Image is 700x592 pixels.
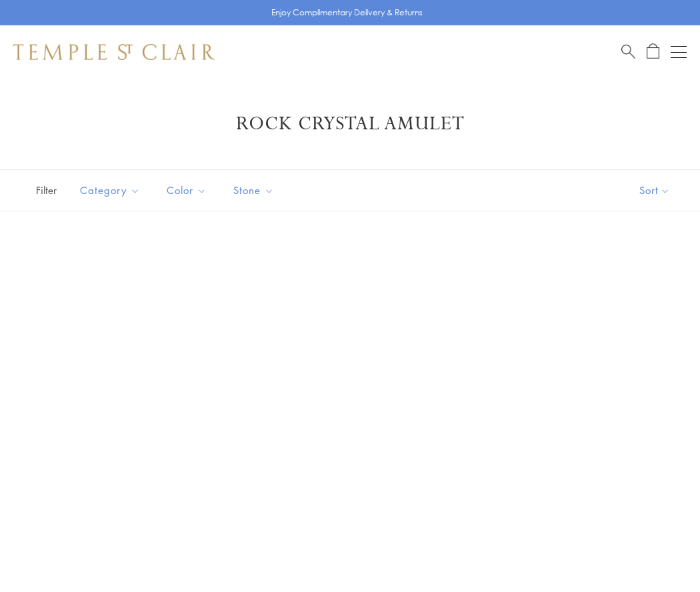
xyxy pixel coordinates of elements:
[70,175,150,205] button: Category
[160,182,217,199] span: Color
[609,170,700,211] button: Show sort by
[271,6,423,19] p: Enjoy Complimentary Delivery & Returns
[157,175,217,205] button: Color
[227,182,284,199] span: Stone
[223,175,284,205] button: Stone
[33,112,667,136] h1: Rock Crystal Amulet
[647,43,659,60] a: Open Shopping Bag
[73,182,150,199] span: Category
[671,44,687,60] button: Open navigation
[621,43,635,60] a: Search
[13,44,215,60] img: Temple St. Clair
